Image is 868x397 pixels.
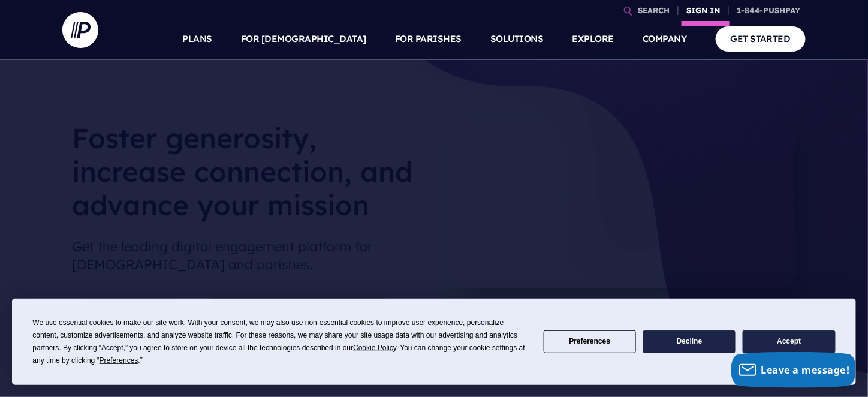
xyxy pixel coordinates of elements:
a: SOLUTIONS [490,18,544,60]
a: GET STARTED [716,26,806,51]
a: COMPANY [643,18,687,60]
div: Cookie Consent Prompt [12,299,856,385]
a: FOR [DEMOGRAPHIC_DATA] [241,18,366,60]
span: Leave a message! [761,363,850,377]
a: FOR PARISHES [395,18,462,60]
span: Preferences [100,356,138,365]
span: Cookie Policy [353,344,396,352]
a: PLANS [183,18,213,60]
button: Decline [643,330,736,354]
button: Preferences [544,330,636,354]
button: Accept [743,330,835,354]
a: EXPLORE [572,18,614,60]
button: Leave a message! [731,352,856,388]
div: We use essential cookies to make our site work. With your consent, we may also use non-essential ... [32,317,529,367]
